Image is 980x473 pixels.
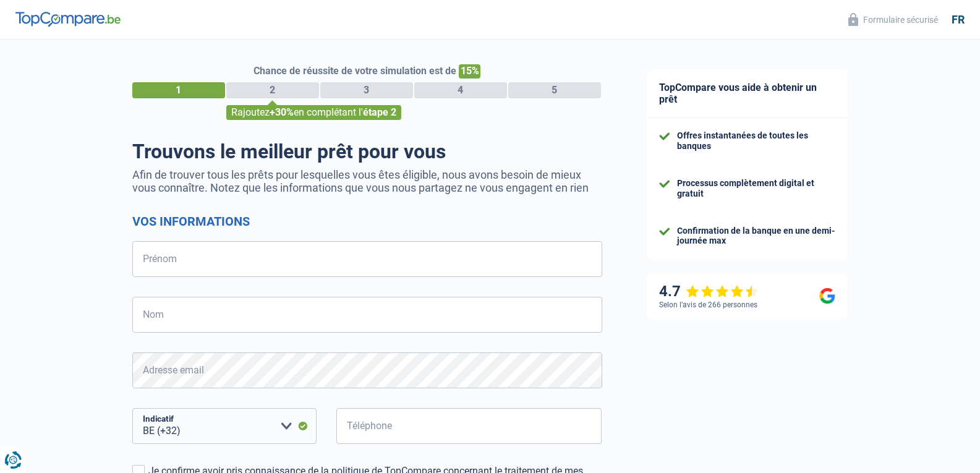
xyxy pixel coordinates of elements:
[132,214,602,229] h2: Vos informations
[15,12,121,27] img: TopCompare Logo
[647,69,848,118] div: TopCompare vous aide à obtenir un prêt
[226,82,319,98] div: 2
[414,82,507,98] div: 4
[508,82,601,98] div: 5
[659,283,759,300] div: 4.7
[270,106,294,118] span: +30%
[336,408,602,444] input: 401020304
[659,300,757,309] div: Selon l’avis de 266 personnes
[320,82,413,98] div: 3
[459,64,480,79] span: 15%
[841,9,945,30] button: Formulaire sécurisé
[254,65,456,77] span: Chance de réussite de votre simulation est de
[363,106,396,118] span: étape 2
[132,168,602,194] p: Afin de trouver tous les prêts pour lesquelles vous êtes éligible, nous avons besoin de mieux vou...
[132,82,225,98] div: 1
[132,140,602,163] h1: Trouvons le meilleur prêt pour vous
[677,130,835,151] div: Offres instantanées de toutes les banques
[677,178,835,199] div: Processus complètement digital et gratuit
[952,13,965,27] div: fr
[226,105,401,120] div: Rajoutez en complétant l'
[677,226,835,247] div: Confirmation de la banque en une demi-journée max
